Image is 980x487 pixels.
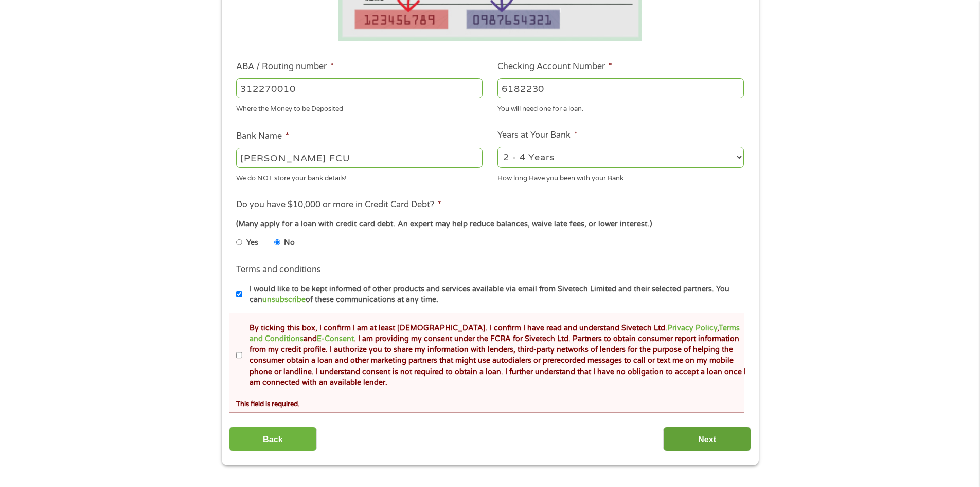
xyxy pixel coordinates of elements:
a: Terms and Conditions [250,324,740,343]
input: 263177916 [236,78,483,98]
input: Back [229,427,317,452]
input: 345634636 [497,78,744,98]
label: Bank Name [236,131,289,142]
div: You will need one for a loan. [497,100,744,114]
label: Checking Account Number [497,61,612,72]
label: I would like to be kept informed of other products and services available via email from Sivetech... [242,283,747,306]
label: Yes [246,237,258,248]
label: ABA / Routing number [236,61,334,72]
a: E-Consent [317,334,354,343]
label: Do you have $10,000 or more in Credit Card Debt? [236,199,441,210]
div: (Many apply for a loan with credit card debt. An expert may help reduce balances, waive late fees... [236,219,743,230]
label: Years at Your Bank [497,130,578,141]
div: We do NOT store your bank details! [236,170,483,183]
div: This field is required. [236,395,743,409]
a: Privacy Policy [667,324,717,332]
div: How long Have you been with your Bank [497,170,744,183]
label: Terms and conditions [236,264,321,275]
a: unsubscribe [262,295,306,304]
div: Where the Money to be Deposited [236,100,483,114]
label: By ticking this box, I confirm I am at least [DEMOGRAPHIC_DATA]. I confirm I have read and unders... [242,323,747,389]
input: Next [663,427,751,452]
label: No [284,237,295,248]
